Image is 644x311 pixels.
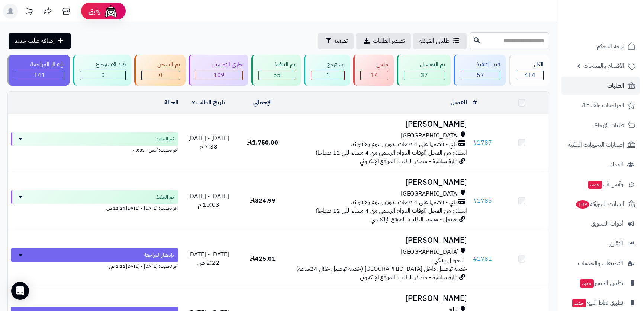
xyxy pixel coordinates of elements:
span: أدوات التسويق [591,219,623,229]
span: زيارة مباشرة - مصدر الطلب: الموقع الإلكتروني [360,273,457,282]
span: 37 [421,71,428,80]
a: قيد التنفيذ 57 [452,55,508,86]
span: رفيق [88,7,100,16]
div: تم الشحن [141,60,180,69]
div: اخر تحديث: [DATE] - [DATE] 2:22 ص [11,262,178,270]
a: تاريخ الطلب [192,98,226,107]
div: تم التوصيل [404,60,445,69]
a: تم التوصيل 37 [395,55,452,86]
div: Open Intercom Messenger [11,282,29,300]
a: طلبات الإرجاع [561,116,640,134]
a: الكل414 [507,55,551,86]
span: 1 [326,71,330,80]
span: استلام من المحل (اوقات الدوام الرسمي من 4 مساء اللى 12 صباحا) [316,206,467,215]
a: تصدير الطلبات [356,33,411,49]
span: [GEOGRAPHIC_DATA] [401,131,459,140]
a: # [473,98,477,107]
span: # [473,196,477,205]
a: الحالة [164,98,178,107]
div: بإنتظار المراجعة [15,60,64,69]
a: الطلبات [561,77,640,95]
a: جاري التوصيل 109 [187,55,250,86]
a: المراجعات والأسئلة [561,96,640,114]
h3: [PERSON_NAME] [293,294,467,303]
div: قيد الاسترجاع [80,60,126,69]
h3: [PERSON_NAME] [293,178,467,187]
span: لوحة التحكم [597,41,624,51]
span: التقارير [609,238,623,249]
div: تم التنفيذ [258,60,296,69]
span: وآتس آب [587,179,623,190]
h3: [PERSON_NAME] [293,120,467,128]
div: 57 [461,71,500,80]
span: الطلبات [607,80,624,91]
span: جديد [572,299,586,307]
span: 0 [159,71,162,80]
div: قيد التنفيذ [461,60,500,69]
h3: [PERSON_NAME] [293,236,467,245]
a: أدوات التسويق [561,215,640,233]
a: السلات المتروكة109 [561,195,640,213]
div: 0 [80,71,126,80]
a: الإجمالي [253,98,272,107]
div: الكل [516,60,544,69]
span: استلام من المحل (اوقات الدوام الرسمي من 4 مساء اللى 12 صباحا) [316,148,467,157]
span: تصفية [334,37,348,45]
span: تابي - قسّمها على 4 دفعات بدون رسوم ولا فوائد [351,198,457,207]
span: بإنتظار المراجعة [144,251,174,259]
span: [GEOGRAPHIC_DATA] [401,190,459,198]
span: زيارة مباشرة - مصدر الطلب: الموقع الإلكتروني [360,157,457,166]
a: ملغي 14 [352,55,395,86]
div: 0 [142,71,180,80]
a: تم التنفيذ 55 [250,55,303,86]
div: اخر تحديث: أمس - 9:33 م [11,146,178,153]
span: # [473,254,477,263]
span: [GEOGRAPHIC_DATA] [401,248,459,256]
div: 1 [311,71,344,80]
a: طلباتي المُوكلة [413,33,467,49]
span: تم التنفيذ [156,193,174,201]
span: تم التنفيذ [156,135,174,143]
span: التطبيقات والخدمات [578,258,623,269]
span: تابي - قسّمها على 4 دفعات بدون رسوم ولا فوائد [351,140,457,149]
div: 37 [404,71,445,80]
span: 14 [371,71,378,80]
span: السلات المتروكة [575,199,624,209]
span: 324.99 [250,196,276,205]
span: تصدير الطلبات [373,37,405,45]
span: المراجعات والأسئلة [582,100,624,111]
a: وآتس آبجديد [561,175,640,193]
span: جديد [588,181,602,189]
span: تطبيق نقاط البيع [571,298,623,308]
span: تطبيق المتجر [579,278,623,288]
span: طلباتي المُوكلة [419,37,450,45]
span: # [473,138,477,147]
span: [DATE] - [DATE] 7:38 م [188,134,229,151]
div: 109 [196,71,242,80]
span: [DATE] - [DATE] 10:03 م [188,192,229,209]
span: 0 [101,71,105,80]
a: #1785 [473,196,492,205]
a: بإنتظار المراجعة 141 [6,55,71,86]
a: تحديثات المنصة [20,4,38,20]
img: ai-face.png [103,4,118,19]
span: [DATE] - [DATE] 2:22 ص [188,250,229,267]
span: 109 [575,200,590,209]
span: 1,750.00 [247,138,278,147]
span: 55 [273,71,281,80]
a: إشعارات التحويلات البنكية [561,136,640,154]
span: 425.01 [250,254,276,263]
span: تـحـويـل بـنـكـي [434,256,463,265]
span: 57 [477,71,484,80]
a: العميل [451,98,467,107]
a: #1787 [473,138,492,147]
span: إضافة طلب جديد [15,37,55,45]
span: 414 [524,71,535,80]
a: #1781 [473,254,492,263]
div: ملغي [360,60,388,69]
span: خدمة توصيل داخل [GEOGRAPHIC_DATA] (خدمة توصيل خلال 24ساعة) [296,264,467,273]
div: 14 [361,71,388,80]
span: طلبات الإرجاع [594,120,624,130]
a: إضافة طلب جديد [9,33,71,49]
div: 141 [15,71,64,80]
